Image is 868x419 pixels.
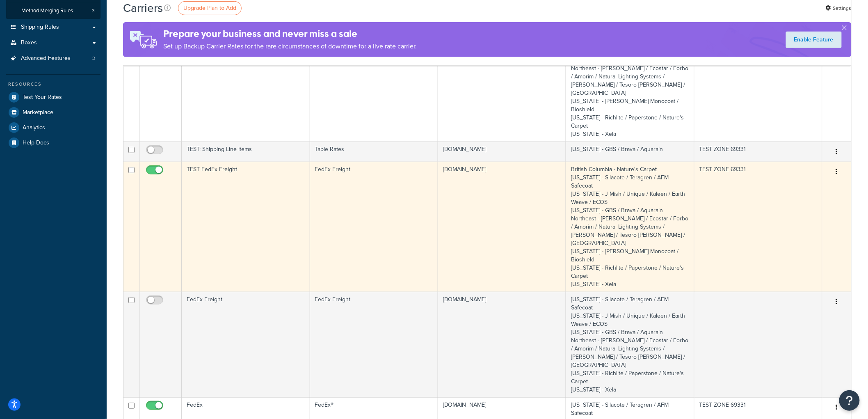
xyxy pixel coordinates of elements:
[786,32,842,48] a: Enable Feature
[92,7,95,14] span: 3
[6,90,101,105] a: Test Your Rates
[566,292,694,397] td: [US_STATE] - Silacote / Teragren / AFM Safecoat [US_STATE] - J Mish / Unique / Kaleen / Earth Wea...
[310,292,438,397] td: FedEx Freight
[23,94,62,101] span: Test Your Rates
[566,142,694,162] td: [US_STATE] - GBS / Brava / Aquarain
[6,81,101,88] div: Resources
[6,35,101,50] a: Boxes
[21,7,73,14] span: Method Merging Rules
[566,162,694,292] td: British Columbia - Nature's Carpet [US_STATE] - Silacote / Teragren / AFM Safecoat [US_STATE] - J...
[6,51,101,66] li: Advanced Features
[694,20,822,142] td: US 48
[178,1,242,15] a: Upgrade Plan to Add
[23,124,45,131] span: Analytics
[182,162,310,292] td: TEST FedEx Freight
[310,162,438,292] td: FedEx Freight
[6,135,101,150] a: Help Docs
[6,3,101,18] li: Method Merging Rules
[6,120,101,135] a: Analytics
[163,41,417,52] p: Set up Backup Carrier Rates for the rare circumstances of downtime for a live rate carrier.
[6,105,101,120] a: Marketplace
[839,390,860,411] button: Open Resource Center
[182,292,310,397] td: FedEx Freight
[438,20,566,142] td: [DOMAIN_NAME]
[23,140,49,147] span: Help Docs
[438,292,566,397] td: [DOMAIN_NAME]
[438,142,566,162] td: [DOMAIN_NAME]
[21,55,71,62] span: Advanced Features
[92,55,95,62] span: 3
[6,3,101,18] a: Method Merging Rules 3
[694,142,822,162] td: TEST ZONE 69331
[123,22,163,57] img: ad-rules-rateshop-fe6ec290ccb7230408bd80ed9643f0289d75e0ffd9eb532fc0e269fcd187b520.png
[182,142,310,162] td: TEST: Shipping Line Items
[694,162,822,292] td: TEST ZONE 69331
[182,20,310,142] td: UPS
[6,20,101,35] a: Shipping Rules
[566,20,694,142] td: [US_STATE] - Silacote / Teragren / AFM Safecoat [US_STATE] - J Mish / Unique / Kaleen / Earth Wea...
[310,20,438,142] td: UPS®
[21,24,59,31] span: Shipping Rules
[310,142,438,162] td: Table Rates
[6,51,101,66] a: Advanced Features 3
[23,109,53,116] span: Marketplace
[183,4,236,12] span: Upgrade Plan to Add
[438,162,566,292] td: [DOMAIN_NAME]
[826,2,852,14] a: Settings
[163,27,417,41] h4: Prepare your business and never miss a sale
[21,39,37,46] span: Boxes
